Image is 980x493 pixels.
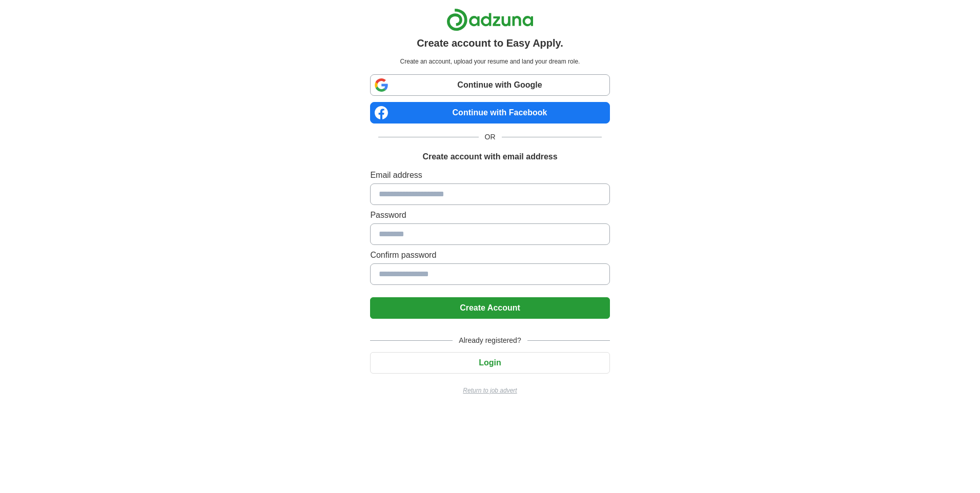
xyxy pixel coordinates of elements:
[370,169,609,181] label: Email address
[370,102,609,124] a: Continue with Facebook
[370,352,609,374] button: Login
[372,57,607,66] p: Create an account, upload your resume and land your dream role.
[446,8,534,31] img: Adzuna logo
[422,151,557,163] h1: Create account with email address
[370,358,609,367] a: Login
[370,386,609,395] a: Return to job advert
[370,74,609,96] a: Continue with Google
[453,335,527,346] span: Already registered?
[370,297,609,319] button: Create Account
[370,249,609,261] label: Confirm password
[417,35,563,51] h1: Create account to Easy Apply.
[370,209,609,221] label: Password
[479,132,502,142] span: OR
